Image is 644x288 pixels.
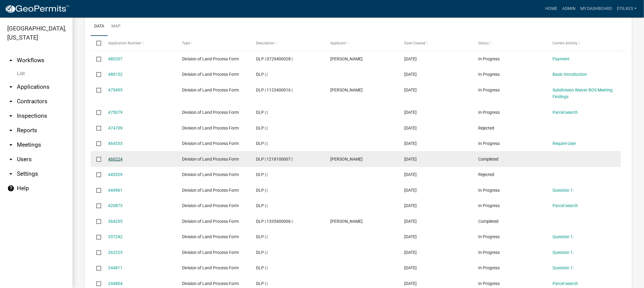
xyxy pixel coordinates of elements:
span: Division of Land Process Form [182,203,239,208]
a: 364205 [108,219,123,224]
span: Julie Salvesen [330,56,363,61]
span: Division of Land Process Form [182,88,239,92]
a: Admin [560,3,578,14]
a: Basic Introduction [553,72,587,77]
span: In Progress [478,250,500,255]
span: Division of Land Process Form [182,126,239,130]
span: Applicant [330,41,346,45]
a: Parcel search [553,110,578,115]
datatable-header-cell: Status [473,36,546,50]
a: Require User [553,141,576,146]
span: 05/14/2025 [404,203,417,208]
span: Rejected [478,172,494,177]
datatable-header-cell: Applicant [325,36,399,50]
a: My Dashboard [578,3,614,14]
a: Payment [553,56,569,61]
a: dtilkes [614,3,639,14]
span: Rejected [478,126,494,130]
span: 09/08/2025 [404,88,417,92]
i: arrow_drop_down [7,127,14,134]
a: Question 1: [553,234,574,239]
span: DLP | | [256,172,268,177]
span: In Progress [478,281,500,286]
span: Division of Land Process Form [182,56,239,61]
a: Parcel search [553,203,578,208]
i: arrow_drop_down [7,83,14,91]
span: Division of Land Process Form [182,172,239,177]
a: 474709 [108,126,123,130]
span: Division of Land Process Form [182,250,239,255]
span: DLP | | [256,141,268,146]
i: help [7,185,14,192]
span: Division of Land Process Form [182,219,239,224]
a: 244811 [108,265,123,270]
span: 05/21/2024 [404,250,417,255]
a: 480152 [108,72,123,77]
span: Division of Land Process Form [182,157,239,162]
a: 420873 [108,203,123,208]
i: arrow_drop_down [7,170,14,178]
span: Division of Land Process Form [182,141,239,146]
span: 04/12/2024 [404,265,417,270]
span: In Progress [478,265,500,270]
a: Map [108,17,124,36]
span: 09/18/2025 [404,56,417,61]
i: arrow_drop_down [7,141,14,149]
datatable-header-cell: Application Number [102,36,176,50]
span: RONALD D FADNESS [330,157,363,162]
a: Parcel search [553,281,578,286]
a: 445529 [108,172,123,177]
a: 460224 [108,157,123,162]
span: 07/06/2025 [404,172,417,177]
a: 464553 [108,141,123,146]
span: Description [256,41,274,45]
span: Division of Land Process Form [182,265,239,270]
span: Date Created [404,41,425,45]
span: 07/03/2025 [404,188,417,193]
span: In Progress [478,203,500,208]
a: Home [543,3,560,14]
a: 480207 [108,56,123,61]
span: 08/06/2025 [404,157,417,162]
span: In Progress [478,141,500,146]
span: Jamie Carroll [330,88,363,92]
span: In Progress [478,188,500,193]
a: Question 1: [553,265,574,270]
datatable-header-cell: Current Activity [547,36,621,50]
span: DLP | | [256,281,268,286]
span: In Progress [478,56,500,61]
span: DLP | 0729400028 | [256,56,293,61]
span: 01/14/2025 [404,219,417,224]
span: In Progress [478,88,500,92]
datatable-header-cell: Description [250,36,324,50]
a: Question 1: [553,250,574,255]
span: Application Number [108,41,141,45]
i: arrow_drop_down [7,98,14,105]
datatable-header-cell: Type [176,36,250,50]
span: DLP | | [256,203,268,208]
span: DLP | 1123400016 | [256,88,293,92]
span: In Progress [478,72,500,77]
span: 09/08/2025 [404,110,417,115]
span: DLP | | [256,110,268,115]
span: Division of Land Process Form [182,110,239,115]
a: 244804 [108,281,123,286]
span: Dan Barnhart [330,219,363,224]
span: Division of Land Process Form [182,281,239,286]
span: Division of Land Process Form [182,72,239,77]
span: DLP | 1335400006 | [256,219,293,224]
span: Completed [478,219,498,224]
span: Division of Land Process Form [182,234,239,239]
datatable-header-cell: Date Created [399,36,473,50]
span: In Progress [478,110,500,115]
span: Completed [478,157,498,162]
span: DLP | | [256,72,268,77]
span: Current Activity [553,41,578,45]
span: Division of Land Process Form [182,188,239,193]
i: arrow_drop_down [7,156,14,163]
span: DLP | | [256,234,268,239]
a: 475495 [108,88,123,92]
a: 262225 [108,250,123,255]
span: DLP | | [256,188,268,193]
span: DLP | | [256,126,268,130]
